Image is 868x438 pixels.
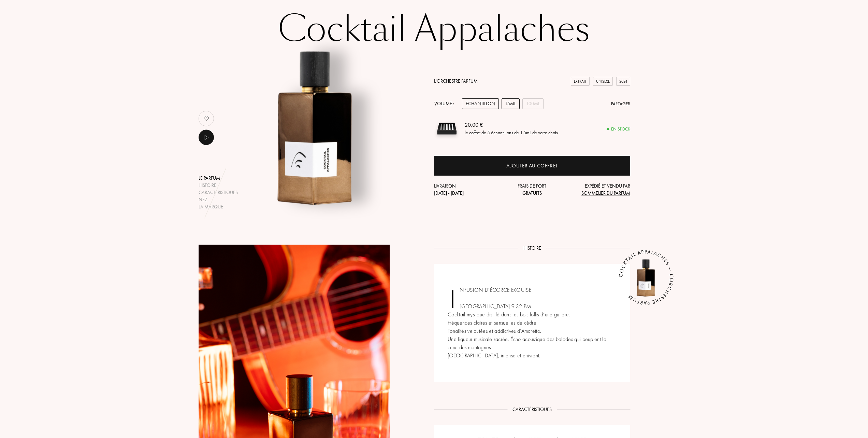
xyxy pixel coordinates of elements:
[465,129,558,136] div: le coffret de 5 échantillons de 1.5mL de votre choix
[199,196,238,203] div: Nez
[500,182,565,197] div: Frais de port
[199,175,238,182] div: Le parfum
[607,126,630,133] div: En stock
[199,189,238,196] div: Caractéristiques
[626,257,667,298] img: Cocktail Appalaches
[462,98,499,109] div: Echantillon
[502,98,520,109] div: 15mL
[593,77,613,86] div: Unisexe
[434,264,630,382] div: INFUSION D’ÉCORCE EXQUISE [GEOGRAPHIC_DATA] 9:32 PM. Cocktail mystique distillé dans les bois fol...
[434,182,500,197] div: Livraison
[434,190,464,196] span: [DATE] - [DATE]
[263,11,605,48] h1: Cocktail Appalaches
[522,190,542,196] span: Gratuits
[200,112,213,125] img: no_like_p.png
[522,98,544,109] div: 100mL
[232,41,401,210] img: Cocktail Appalaches L'Orchestre Parfum
[199,182,238,189] div: Histoire
[616,77,630,86] div: 2024
[202,133,211,142] img: music_play.png
[434,98,458,109] div: Volume :
[581,190,630,196] span: Sommelier du Parfum
[434,78,478,84] a: L'Orchestre Parfum
[199,203,238,210] div: La marque
[506,162,558,170] div: Ajouter au coffret
[434,116,460,141] img: sample box
[571,77,590,86] div: Extrait
[611,100,630,107] div: Partager
[465,121,558,129] div: 20,00 €
[565,182,630,197] div: Expédié et vendu par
